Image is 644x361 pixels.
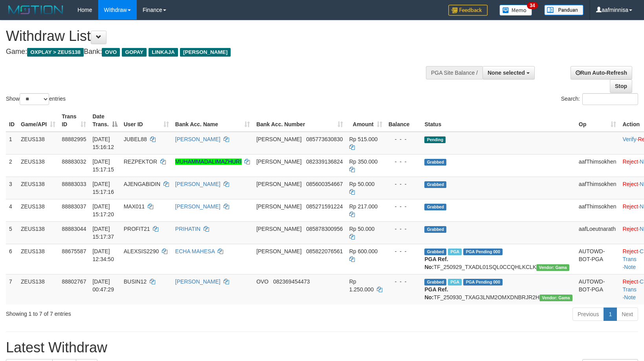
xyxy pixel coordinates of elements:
th: Balance [385,109,422,132]
th: User ID: activate to sort column ascending [121,109,172,132]
span: Pending [424,136,446,143]
div: - - - [389,158,418,166]
td: TF_250929_TXADL01SQL0CCQHLKCLK [421,244,575,274]
td: 2 [6,154,18,177]
div: - - - [389,203,418,210]
span: Copy 085271591224 to clipboard [306,203,343,210]
span: MAX011 [124,203,145,210]
a: [PERSON_NAME] [175,278,220,285]
span: Rp 600.000 [349,248,378,254]
span: BUSIN12 [124,278,147,285]
span: Rp 1.250.000 [349,278,374,293]
th: Game/API: activate to sort column ascending [18,109,59,132]
span: [PERSON_NAME] [256,203,301,210]
a: Reject [622,181,638,187]
span: Rp 50.000 [349,226,375,232]
b: PGA Ref. No: [424,286,448,300]
a: PRIHATIN [175,226,200,232]
span: PROFIT21 [124,226,150,232]
span: 88882995 [62,136,86,142]
h4: Game: Bank: [6,48,422,56]
td: ZEUS138 [18,221,59,244]
div: Showing 1 to 7 of 7 entries [6,307,262,318]
span: [DATE] 12:34:50 [92,248,114,262]
th: ID [6,109,18,132]
input: Search: [582,93,638,105]
td: TF_250930_TXAG3LNM2OMXDNBRJR2H [421,274,575,304]
th: Amount: activate to sort column ascending [346,109,385,132]
span: Copy 082369454473 to clipboard [273,278,310,285]
div: PGA Site Balance / [426,66,483,79]
span: [DATE] 15:17:37 [92,226,114,240]
b: PGA Ref. No: [424,256,448,270]
span: Rp 217.000 [349,203,378,210]
span: [PERSON_NAME] [256,181,301,187]
span: Marked by aafpengsreynich [448,249,462,255]
a: [PERSON_NAME] [175,203,220,210]
th: Trans ID: activate to sort column ascending [59,109,89,132]
span: Copy 085878300956 to clipboard [306,226,343,232]
td: 5 [6,221,18,244]
td: 1 [6,132,18,155]
td: aafThimsokhen [576,154,620,177]
td: ZEUS138 [18,154,59,177]
a: [PERSON_NAME] [175,136,220,142]
a: MUHAMMADALIMAZHURI [175,158,242,165]
span: [DATE] 15:17:15 [92,158,114,173]
a: Reject [622,248,638,254]
span: Grabbed [424,249,446,255]
span: Rp 515.000 [349,136,378,142]
label: Show entries [6,93,66,105]
a: Stop [610,79,632,93]
th: Bank Acc. Number: activate to sort column ascending [253,109,346,132]
div: - - - [389,247,418,255]
td: ZEUS138 [18,199,59,221]
span: Copy 085600354667 to clipboard [306,181,343,187]
span: JUBEL88 [124,136,147,142]
span: [DATE] 15:16:12 [92,136,114,150]
a: Previous [572,308,604,321]
span: Grabbed [424,204,446,210]
div: - - - [389,135,418,143]
span: [PERSON_NAME] [256,248,301,254]
td: AUTOWD-BOT-PGA [576,244,620,274]
span: [DATE] 15:17:20 [92,203,114,217]
th: Bank Acc. Name: activate to sort column ascending [172,109,253,132]
a: Reject [622,158,638,165]
span: 88883032 [62,158,86,165]
span: REZPEKTOR [124,158,157,165]
td: ZEUS138 [18,177,59,199]
span: Grabbed [424,279,446,285]
span: OVO [256,278,268,285]
span: [PERSON_NAME] [256,226,301,232]
td: aafLoeutnarath [576,221,620,244]
span: ALEXSIS2290 [124,248,159,254]
td: 6 [6,244,18,274]
span: [DATE] 15:17:16 [92,181,114,195]
span: GOPAY [122,48,147,57]
a: Reject [622,278,638,285]
select: Showentries [20,93,49,105]
span: Grabbed [424,226,446,233]
td: aafThimsokhen [576,177,620,199]
a: Next [616,308,638,321]
span: [PERSON_NAME] [180,48,231,57]
span: AJENGABIDIN [124,181,160,187]
span: Rp 350.000 [349,158,378,165]
a: 1 [604,308,617,321]
img: Feedback.jpg [448,5,488,16]
span: Vendor URL: https://trx31.1velocity.biz [536,264,569,271]
span: 34 [527,2,538,9]
h1: Latest Withdraw [6,340,638,355]
td: aafThimsokhen [576,199,620,221]
span: None selected [488,70,525,76]
div: - - - [389,225,418,233]
span: Grabbed [424,159,446,166]
span: [DATE] 00:47:29 [92,278,114,293]
span: Copy 082339136824 to clipboard [306,158,343,165]
span: 88883037 [62,203,86,210]
span: [PERSON_NAME] [256,136,301,142]
a: Reject [622,203,638,210]
th: Date Trans.: activate to sort column descending [89,109,120,132]
a: Run Auto-Refresh [571,66,632,79]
